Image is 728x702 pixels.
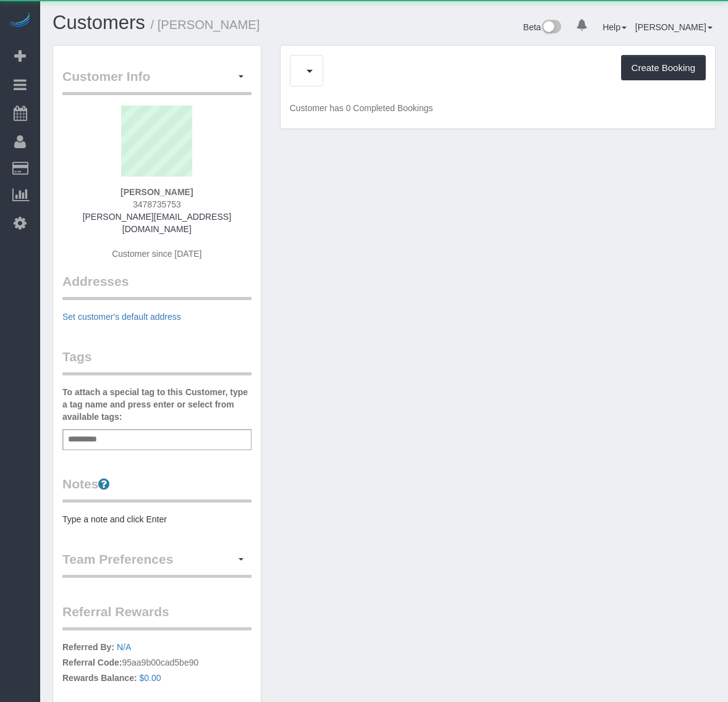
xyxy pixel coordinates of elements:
[62,513,252,525] pre: Type a note and click Enter
[62,386,252,423] label: To attach a special tag to this Customer, type a tag name and press enter or select from availabl...
[117,642,131,652] a: N/A
[83,212,231,234] a: [PERSON_NAME][EMAIL_ADDRESS][DOMAIN_NAME]
[62,656,122,669] label: Referral Code:
[151,18,260,31] small: / [PERSON_NAME]
[62,550,252,578] legend: Team Preferences
[523,22,562,32] a: Beta
[112,249,201,259] span: Customer since [DATE]
[541,20,561,36] img: New interface
[62,312,181,322] a: Set customer's default address
[62,641,252,687] p: 95aa9b00cad5be90
[53,12,145,33] a: Customers
[62,641,114,653] label: Referred By:
[7,12,32,30] img: Automaid Logo
[290,102,706,114] p: Customer has 0 Completed Bookings
[621,55,706,81] button: Create Booking
[140,673,161,683] a: $0.00
[62,348,252,375] legend: Tags
[121,187,193,197] strong: [PERSON_NAME]
[62,672,137,684] label: Rewards Balance:
[62,603,252,630] legend: Referral Rewards
[62,475,252,503] legend: Notes
[635,22,713,32] a: [PERSON_NAME]
[133,199,181,209] span: 3478735753
[603,22,627,32] a: Help
[62,67,252,95] legend: Customer Info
